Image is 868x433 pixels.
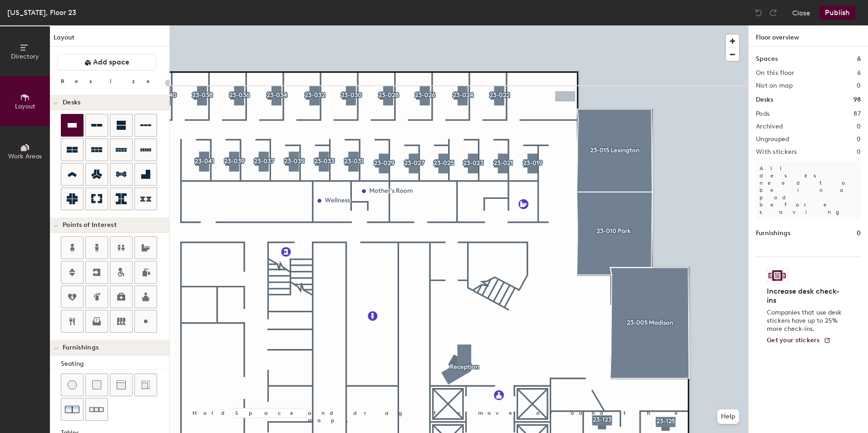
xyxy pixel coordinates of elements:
h2: Ungrouped [756,136,789,143]
h1: 0 [857,228,861,238]
h1: Layout [50,33,169,47]
img: Cushion [92,380,101,389]
img: Couch (x2) [65,402,79,417]
h1: Spaces [756,54,778,64]
p: All desks need to be in a pod before saving [756,161,861,219]
img: Couch (middle) [117,380,126,389]
h2: With stickers [756,148,797,156]
button: Couch (x2) [61,398,84,421]
img: Couch (x3) [89,403,104,417]
img: Sticker logo [767,268,788,283]
span: Directory [11,53,39,60]
button: Couch (corner) [134,374,157,396]
button: Add space [57,54,156,70]
h1: Furnishings [756,228,790,238]
h2: 87 [853,110,861,118]
button: Cushion [85,374,108,396]
span: Furnishings [63,344,99,351]
h1: Desks [756,95,773,105]
h1: 6 [857,54,861,64]
h2: 6 [857,69,861,77]
img: Stool [68,380,77,389]
button: Couch (x3) [85,398,108,421]
img: Couch (corner) [141,380,150,389]
h1: Floor overview [749,25,868,47]
span: Work Areas [8,153,42,160]
span: Layout [15,103,35,110]
img: Redo [769,8,778,17]
button: Close [792,5,810,20]
button: Help [717,409,739,424]
span: Add space [93,58,129,67]
h2: On this floor [756,69,794,77]
span: Points of Interest [63,221,117,229]
h2: 0 [857,82,861,89]
span: Get your stickers [767,336,820,344]
div: Resize [61,78,161,85]
h2: Not on map [756,82,793,89]
button: Publish [819,5,855,20]
h2: Archived [756,123,783,130]
span: Desks [63,99,80,106]
h2: Pods [756,110,769,118]
h2: 0 [857,136,861,143]
p: Companies that use desk stickers have up to 25% more check-ins. [767,309,844,333]
button: Couch (middle) [110,374,133,396]
h2: 0 [857,123,861,130]
img: Undo [754,8,763,17]
h2: 0 [857,148,861,156]
h4: Increase desk check-ins [767,287,844,305]
a: Get your stickers [767,337,831,344]
div: [US_STATE], Floor 23 [7,7,76,18]
div: Seating [61,359,169,369]
h1: 98 [853,95,861,105]
button: Stool [61,374,84,396]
